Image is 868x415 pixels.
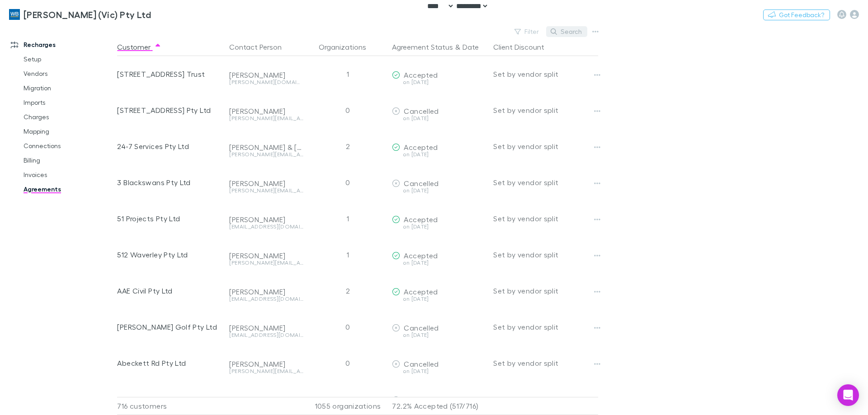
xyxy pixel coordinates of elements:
span: Accepted [404,287,438,296]
div: on [DATE] [392,368,486,374]
div: [PERSON_NAME][EMAIL_ADDRESS][DOMAIN_NAME] [229,368,303,374]
div: [EMAIL_ADDRESS][DOMAIN_NAME] [229,224,303,229]
a: Setup [14,52,122,66]
div: 2 [307,273,388,309]
span: Accepted [404,215,438,224]
div: Set by vendor split [493,345,598,381]
div: 1055 organizations [307,397,388,415]
span: Cancelled [404,179,439,187]
div: 1 [307,201,388,237]
div: [STREET_ADDRESS] Pty Ltd [117,92,222,128]
a: Charges [14,110,122,124]
span: Accepted [404,251,438,260]
p: 72.2% Accepted (517/716) [392,397,486,415]
div: [PERSON_NAME] [229,251,303,260]
div: AAE Civil Pty Ltd [117,273,222,309]
div: [EMAIL_ADDRESS][DOMAIN_NAME] [229,332,303,338]
div: [PERSON_NAME][EMAIL_ADDRESS][DOMAIN_NAME] [229,260,303,266]
div: [STREET_ADDRESS] Trust [117,56,222,92]
div: 2 [307,128,388,164]
a: Invoices [14,168,122,182]
button: Filter [510,26,544,37]
button: Date [462,38,479,56]
span: Cancelled [404,323,439,332]
div: [PERSON_NAME] [229,359,303,368]
div: 51 Projects Pty Ltd [117,201,222,237]
div: [PERSON_NAME][DOMAIN_NAME][EMAIL_ADDRESS][PERSON_NAME][DOMAIN_NAME] [229,79,303,85]
div: Set by vendor split [493,237,598,273]
div: [PERSON_NAME] [229,287,303,296]
div: [PERSON_NAME] [229,107,303,116]
div: [PERSON_NAME] [229,323,303,332]
a: Recharges [2,37,122,52]
div: on [DATE] [392,296,486,302]
div: 0 [307,164,388,201]
div: on [DATE] [392,260,486,266]
div: [PERSON_NAME][EMAIL_ADDRESS][DOMAIN_NAME] [229,188,303,193]
div: 0 [307,345,388,381]
button: Organizations [319,38,377,56]
div: on [DATE] [392,188,486,193]
div: [PERSON_NAME] & [PERSON_NAME] [229,143,303,152]
div: on [DATE] [392,79,486,85]
span: Cancelled [404,107,439,115]
div: Set by vendor split [493,273,598,309]
a: [PERSON_NAME] (Vic) Pty Ltd [4,4,156,25]
button: Agreement Status [392,38,453,56]
div: 3 Blackswans Pty Ltd [117,164,222,201]
a: Imports [14,95,122,110]
div: Abeckett Rd Pty Ltd [117,345,222,381]
div: 512 Waverley Pty Ltd [117,237,222,273]
div: on [DATE] [392,224,486,229]
div: [PERSON_NAME] [229,179,303,188]
img: William Buck (Vic) Pty Ltd's Logo [9,9,20,20]
div: Set by vendor split [493,92,598,128]
span: Accepted [404,143,438,151]
div: 1 [307,56,388,92]
a: Migration [14,81,122,95]
div: Open Intercom Messenger [837,384,859,406]
div: on [DATE] [392,116,486,121]
button: Customer [117,38,161,56]
div: 0 [307,92,388,128]
div: [PERSON_NAME] [229,215,303,224]
div: 716 customers [117,397,226,415]
div: [PERSON_NAME][EMAIL_ADDRESS][DOMAIN_NAME] [229,152,303,157]
div: Set by vendor split [493,309,598,345]
div: 24-7 Services Pty Ltd [117,128,222,164]
a: Agreements [14,182,122,196]
button: Client Discount [493,38,555,56]
div: 1 [307,237,388,273]
div: Set by vendor split [493,201,598,237]
div: Set by vendor split [493,164,598,201]
div: 0 [307,309,388,345]
div: & [392,38,486,56]
div: [PERSON_NAME] Golf Pty Ltd [117,309,222,345]
span: Cancelled [404,359,439,368]
div: [PERSON_NAME][EMAIL_ADDRESS][DOMAIN_NAME] [229,116,303,121]
button: Got Feedback? [763,9,830,20]
span: Cancelled [404,396,439,404]
div: [EMAIL_ADDRESS][DOMAIN_NAME] [229,296,303,302]
div: Set by vendor split [493,128,598,164]
a: Billing [14,153,122,168]
div: [PERSON_NAME] [229,396,303,405]
span: Accepted [404,70,438,79]
a: Mapping [14,124,122,139]
button: Contact Person [229,38,292,56]
div: on [DATE] [392,332,486,338]
div: on [DATE] [392,152,486,157]
div: [PERSON_NAME] [229,70,303,79]
button: Search [546,26,587,37]
div: Set by vendor split [493,56,598,92]
a: Vendors [14,66,122,81]
h3: [PERSON_NAME] (Vic) Pty Ltd [24,9,151,20]
a: Connections [14,139,122,153]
